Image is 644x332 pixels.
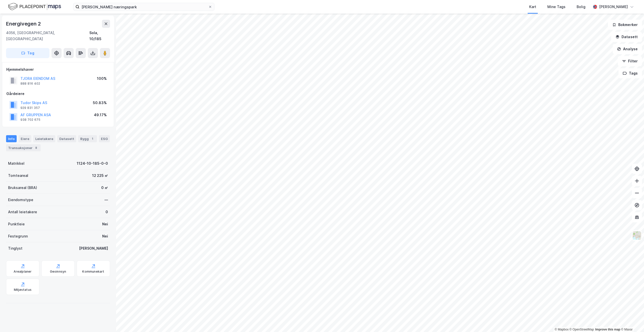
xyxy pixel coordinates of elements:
div: Tinglyst [8,245,22,251]
div: Eiendomstype [8,197,33,203]
div: Matrikkel [8,160,24,167]
div: Bolig [577,4,585,10]
div: Punktleie [8,221,25,227]
div: Arealplaner [14,270,32,274]
div: 1124-10-185-0-0 [77,160,108,167]
div: Info [6,135,17,142]
div: Nei [102,233,108,239]
div: Transaksjoner [6,144,41,151]
div: Bruksareal (BRA) [8,185,37,191]
div: Energivegen 2 [6,20,42,28]
div: Datasett [57,135,76,142]
div: Miljøstatus [14,288,32,292]
button: Tags [619,68,642,78]
div: 929 831 357 [20,106,40,110]
div: [PERSON_NAME] [79,245,108,251]
div: 0 [105,209,108,215]
button: Filter [618,56,642,66]
div: [PERSON_NAME] [599,4,628,10]
div: ESG [99,135,110,142]
div: 8 [34,145,39,150]
div: 12 225 ㎡ [92,173,108,179]
div: Leietakere [33,135,55,142]
div: Sola, 10/185 [89,30,110,42]
div: Festegrunn [8,233,28,239]
div: 938 702 675 [20,118,40,122]
button: Bokmerker [608,20,642,30]
div: Geoinnsyn [50,270,66,274]
input: Søk på adresse, matrikkel, gårdeiere, leietakere eller personer [79,3,208,11]
button: Analyse [613,44,642,54]
div: Mine Tags [547,4,566,10]
div: Gårdeiere [6,91,110,97]
div: 1 [90,136,95,141]
div: Kart [529,4,536,10]
div: 50.83% [93,100,107,106]
iframe: Chat Widget [619,308,644,332]
div: 49.17% [94,112,107,118]
div: 0 ㎡ [101,185,108,191]
button: Tag [6,48,49,58]
div: Nei [102,221,108,227]
a: OpenStreetMap [570,328,594,331]
div: 888 816 402 [20,82,40,86]
div: Bygg [78,135,97,142]
div: Kommunekart [82,270,104,274]
div: 100% [97,76,107,82]
div: — [104,197,108,203]
a: Mapbox [555,328,569,331]
img: Z [632,231,642,240]
div: Eiere [19,135,31,142]
div: Antall leietakere [8,209,37,215]
button: Datasett [611,32,642,42]
img: logo.f888ab2527a4732fd821a326f86c7f29.svg [8,2,61,11]
div: 4056, [GEOGRAPHIC_DATA], [GEOGRAPHIC_DATA] [6,30,89,42]
div: Tomteareal [8,173,28,179]
div: Hjemmelshaver [6,66,110,73]
a: Improve this map [595,328,620,331]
